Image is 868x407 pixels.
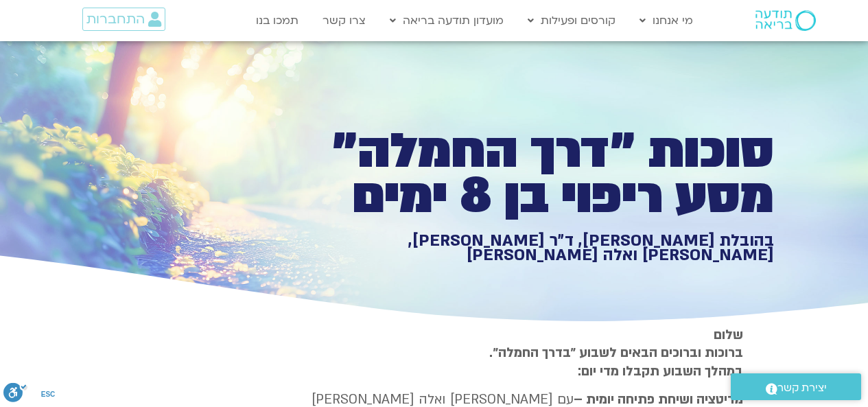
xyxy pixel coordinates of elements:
img: תודעה בריאה [755,10,816,31]
a: יצירת קשר [731,373,861,400]
a: צרו קשר [316,8,373,34]
strong: ברוכות וברוכים הבאים לשבוע ״בדרך החמלה״. במהלך השבוע תקבלו מדי יום: [489,344,743,380]
h1: סוכות ״דרך החמלה״ מסע ריפוי בן 8 ימים [298,129,774,219]
span: יצירת קשר [777,379,827,397]
a: תמכו בנו [249,8,305,34]
a: מי אנחנו [633,8,700,34]
span: התחברות [86,12,145,27]
a: קורסים ופעילות [521,8,622,34]
strong: שלום [714,326,743,344]
a: התחברות [82,8,165,31]
a: מועדון תודעה בריאה [383,8,511,34]
h1: בהובלת [PERSON_NAME], ד״ר [PERSON_NAME], [PERSON_NAME] ואלה [PERSON_NAME] [298,233,774,263]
